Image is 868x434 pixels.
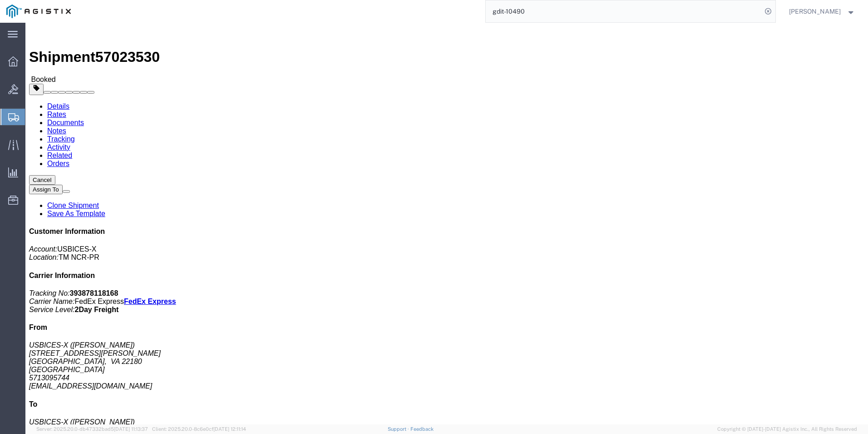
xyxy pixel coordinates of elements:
input: Search for shipment number, reference number [486,0,762,22]
img: logo [6,5,71,18]
span: Client: 2025.20.0-8c6e0cf [152,426,246,432]
span: [DATE] 11:13:37 [114,426,148,432]
iframe: FS Legacy Container [25,23,868,424]
button: [PERSON_NAME] [789,6,856,17]
span: Copyright © [DATE]-[DATE] Agistix Inc., All Rights Reserved [717,425,857,433]
span: Server: 2025.20.0-db47332bad5 [36,426,148,432]
a: Feedback [410,426,434,432]
a: Support [388,426,410,432]
span: Feras Saleh [789,6,841,16]
span: [DATE] 12:11:14 [213,426,246,432]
